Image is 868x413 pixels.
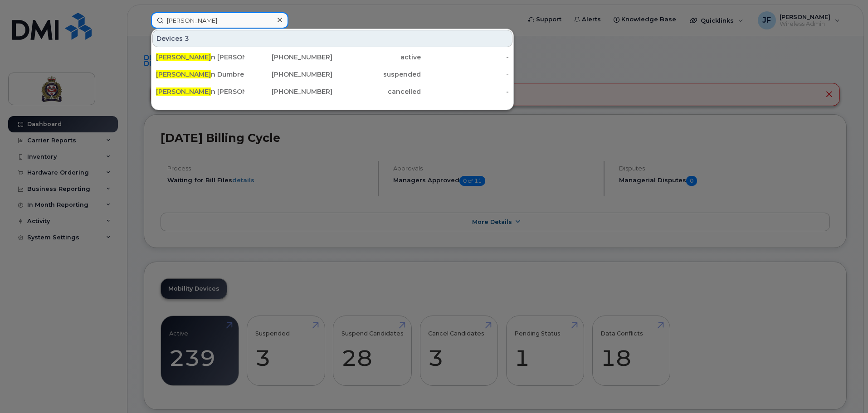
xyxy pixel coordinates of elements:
[152,30,512,47] div: Devices
[421,87,509,96] div: -
[244,70,333,79] div: [PHONE_NUMBER]
[244,87,333,96] div: [PHONE_NUMBER]
[332,70,421,79] div: suspended
[156,53,244,62] div: n [PERSON_NAME]
[156,87,244,96] div: n [PERSON_NAME]
[152,49,512,65] a: [PERSON_NAME]n [PERSON_NAME][PHONE_NUMBER]active-
[156,53,211,61] span: [PERSON_NAME]
[421,53,509,62] div: -
[244,53,333,62] div: [PHONE_NUMBER]
[332,53,421,62] div: active
[152,66,512,83] a: [PERSON_NAME]n Dumbreck[PHONE_NUMBER]suspended-
[185,34,189,43] span: 3
[156,87,211,96] span: [PERSON_NAME]
[332,87,421,96] div: cancelled
[421,70,509,79] div: -
[156,70,211,78] span: [PERSON_NAME]
[156,70,244,79] div: n Dumbreck
[152,83,512,100] a: [PERSON_NAME]n [PERSON_NAME][PHONE_NUMBER]cancelled-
